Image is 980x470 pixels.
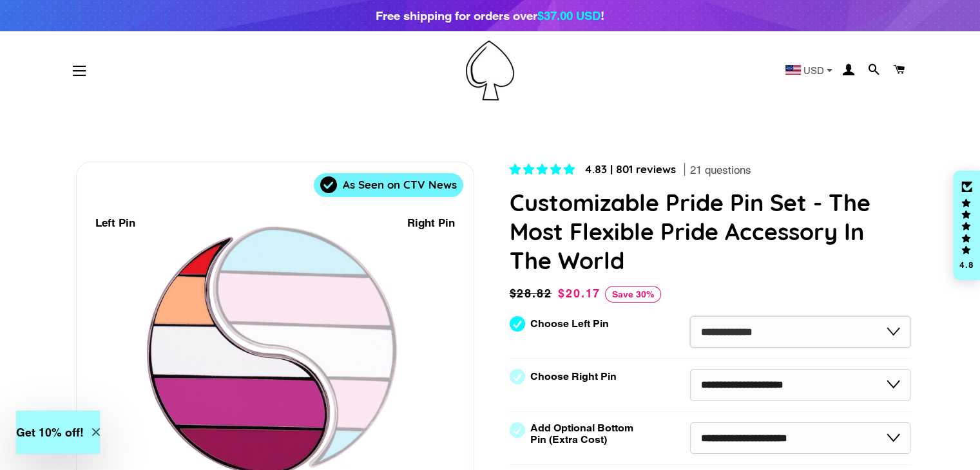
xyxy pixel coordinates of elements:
h1: Customizable Pride Pin Set - The Most Flexible Pride Accessory In The World [510,188,911,275]
label: Choose Right Pin [530,371,617,382]
span: 4.83 stars [510,163,578,176]
span: $28.82 [510,285,555,303]
span: 21 questions [690,163,751,178]
div: 4.8 [959,261,974,269]
label: Add Optional Bottom Pin (Extra Cost) [530,422,639,446]
span: Save 30% [605,286,661,303]
span: USD [803,66,824,75]
span: $20.17 [558,287,600,300]
div: Right Pin [407,214,455,232]
img: Pin-Ace [466,41,514,100]
div: Click to open Judge.me floating reviews tab [953,171,980,280]
span: $37.00 USD [537,8,600,23]
label: Choose Left Pin [530,318,609,330]
span: 4.83 | 801 reviews [584,162,676,176]
div: Free shipping for orders over ! [376,6,604,24]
